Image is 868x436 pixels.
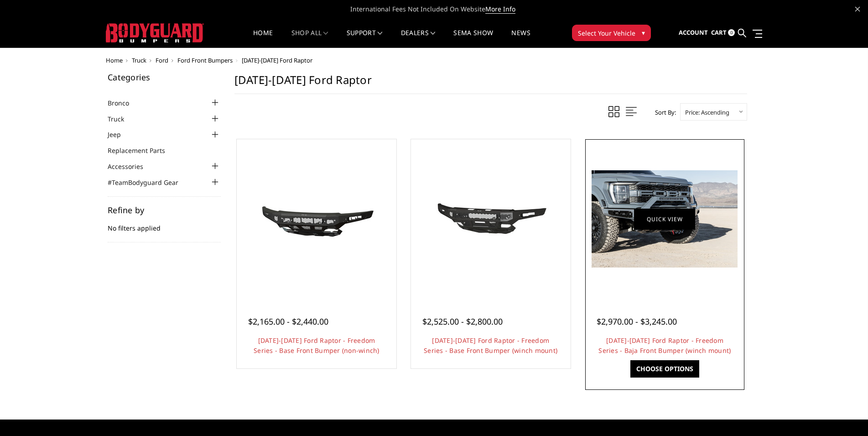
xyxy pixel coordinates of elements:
a: Choose Options [630,360,699,378]
a: 2021-2025 Ford Raptor - Freedom Series - Baja Front Bumper (winch mount) 2021-2025 Ford Raptor - ... [587,142,743,297]
span: 0 [728,29,735,36]
h1: [DATE]-[DATE] Ford Raptor [234,73,747,94]
a: Truck [132,56,146,64]
a: Jeep [108,130,132,139]
h5: Categories [108,73,221,81]
a: Account [679,21,708,45]
a: Support [347,30,383,47]
a: Home [253,30,273,47]
a: Cart 0 [711,21,735,45]
h5: Refine by [108,206,221,214]
img: 2021-2025 Ford Raptor - Freedom Series - Baja Front Bumper (winch mount) [592,170,738,268]
a: [DATE]-[DATE] Ford Raptor - Freedom Series - Base Front Bumper (non-winch) [254,336,379,355]
span: ▾ [642,28,645,37]
a: SEMA Show [453,30,493,47]
a: Dealers [401,30,436,47]
a: Replacement Parts [108,146,177,155]
span: $2,970.00 - $3,245.00 [597,316,677,327]
span: Select Your Vehicle [578,28,635,38]
span: [DATE]-[DATE] Ford Raptor [242,56,312,64]
a: Ford [156,56,168,64]
span: $2,165.00 - $2,440.00 [248,316,328,327]
a: News [511,30,530,47]
a: Truck [108,114,135,124]
span: Cart [711,28,727,37]
label: Sort By: [650,105,676,119]
span: Account [679,28,708,37]
span: $2,525.00 - $2,800.00 [422,316,503,327]
button: Select Your Vehicle [572,25,651,41]
a: Accessories [108,162,155,171]
div: No filters applied [108,206,221,242]
a: Quick view [634,208,695,230]
img: BODYGUARD BUMPERS [106,23,204,42]
img: 2021-2025 Ford Raptor - Freedom Series - Base Front Bumper (winch mount) [418,185,564,253]
a: 2021-2025 Ford Raptor - Freedom Series - Base Front Bumper (non-winch) 2021-2025 Ford Raptor - Fr... [239,142,394,297]
a: 2021-2025 Ford Raptor - Freedom Series - Base Front Bumper (winch mount) [413,142,568,297]
a: shop all [291,30,328,47]
a: Ford Front Bumpers [177,56,233,64]
a: [DATE]-[DATE] Ford Raptor - Freedom Series - Base Front Bumper (winch mount) [424,336,557,355]
a: Bronco [108,98,140,108]
a: Home [106,56,123,64]
a: [DATE]-[DATE] Ford Raptor - Freedom Series - Baja Front Bumper (winch mount) [598,336,731,355]
a: #TeamBodyguard Gear [108,178,190,187]
a: More Info [485,5,515,14]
